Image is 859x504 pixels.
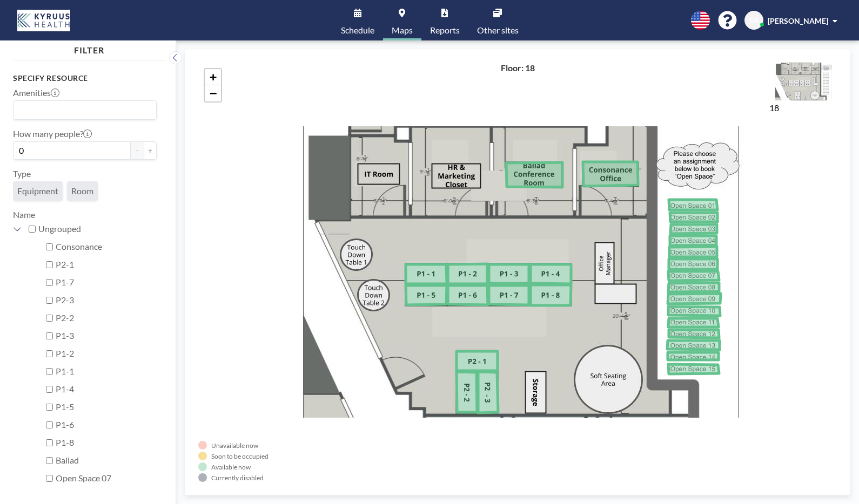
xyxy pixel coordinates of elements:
[768,16,828,25] span: [PERSON_NAME]
[430,26,460,35] span: Reports
[211,463,251,471] div: Available now
[56,277,157,288] label: P1-7
[392,26,413,35] span: Maps
[477,26,519,35] span: Other sites
[144,141,157,160] button: +
[56,241,157,252] label: Consonance
[13,168,31,179] label: Type
[56,259,157,270] label: P2-1
[56,437,157,448] label: P1-8
[56,295,157,305] label: P2-3
[769,63,837,100] img: 2f7274218fad236723d89774894f4856.jpg
[131,141,144,160] button: -
[56,384,157,394] label: P1-4
[17,186,58,196] span: Equipment
[211,452,269,460] div: Soon to be occupied
[56,473,157,483] label: Open Space 07
[56,401,157,412] label: P1-5
[56,330,157,341] label: P1-3
[56,419,157,430] label: P1-6
[38,223,157,234] label: Ungrouped
[501,63,535,73] h4: Floor: 18
[56,312,157,323] label: P2-2
[56,455,157,466] label: Ballad
[13,73,157,83] h3: Specify resource
[210,86,217,100] span: −
[749,16,759,25] span: SA
[56,366,157,377] label: P1-1
[56,348,157,359] label: P1-2
[205,69,221,85] a: Zoom in
[15,103,150,117] input: Search for option
[211,474,264,482] div: Currently disabled
[205,85,221,101] a: Zoom out
[769,103,779,113] label: 18
[13,128,92,139] label: How many people?
[14,101,156,119] div: Search for option
[17,10,70,31] img: organization-logo
[211,441,258,449] div: Unavailable now
[341,26,374,35] span: Schedule
[13,40,165,56] h4: FILTER
[71,186,93,196] span: Room
[13,209,35,220] label: Name
[13,87,59,98] label: Amenities
[210,70,217,84] span: +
